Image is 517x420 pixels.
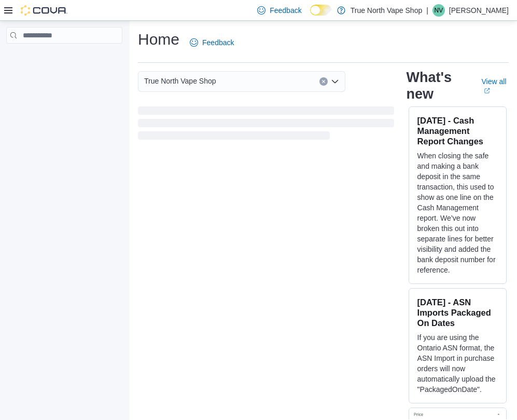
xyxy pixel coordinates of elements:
div: Nancy Vape [432,4,445,17]
span: Feedback [202,37,234,48]
p: [PERSON_NAME] [449,4,509,17]
span: Loading [138,109,394,142]
h2: What's new [407,69,469,102]
svg: External link [484,88,490,94]
button: Open list of options [331,77,339,86]
p: If you are using the Ontario ASN format, the ASN Import in purchase orders will now automatically... [417,332,498,395]
p: True North Vape Shop [351,4,423,17]
button: Clear input [319,77,328,86]
nav: Complex example [6,46,122,71]
input: Dark Mode [310,5,332,16]
img: Cova [21,5,67,16]
h3: [DATE] - ASN Imports Packaged On Dates [417,297,498,328]
a: Feedback [186,32,238,53]
p: | [426,4,428,17]
span: NV [435,4,443,17]
span: Feedback [270,5,301,16]
a: View allExternal link [482,77,509,94]
span: True North Vape Shop [144,75,216,87]
h3: [DATE] - Cash Management Report Changes [417,115,498,146]
p: When closing the safe and making a bank deposit in the same transaction, this used to show as one... [417,151,498,275]
h1: Home [138,29,179,50]
span: Dark Mode [310,16,311,16]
